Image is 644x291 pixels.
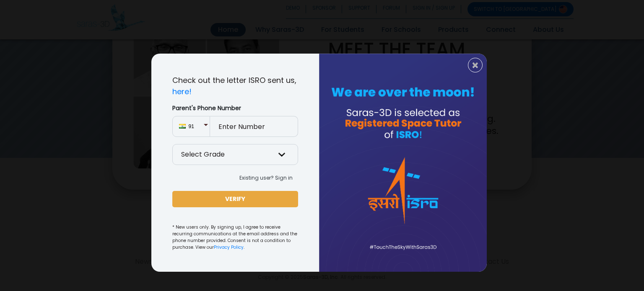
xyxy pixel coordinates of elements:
button: Existing user? Sign in [234,172,298,184]
span: 91 [189,123,203,130]
label: Parent's Phone Number [172,104,298,113]
input: Enter Number [210,116,298,137]
button: Close [468,58,483,72]
p: Check out the letter ISRO sent us, [172,75,298,97]
button: VERIFY [172,191,298,207]
a: Privacy Policy [214,244,244,250]
span: × [472,60,479,71]
small: * New users only. By signing up, I agree to receive recurring communications at the email address... [172,224,298,251]
a: here! [172,86,192,97]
